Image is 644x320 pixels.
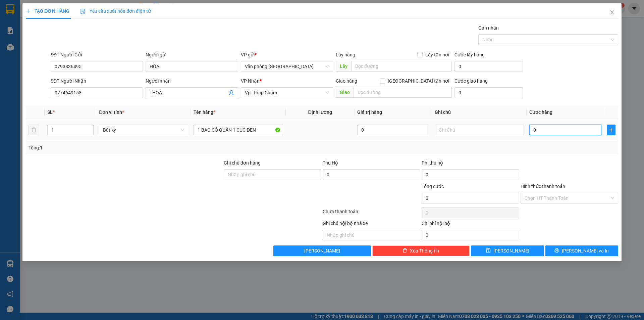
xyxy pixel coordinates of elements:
[229,90,234,95] span: user-add
[26,8,69,14] span: TẠO ĐƠN HÀNG
[322,208,421,220] div: Chưa thanh toán
[609,10,615,15] span: close
[545,245,618,256] button: printer[PERSON_NAME] và In
[323,160,338,166] span: Thu Hộ
[493,247,529,255] span: [PERSON_NAME]
[103,125,184,135] span: Bất kỳ
[29,125,39,135] button: delete
[194,125,283,135] input: VD: Bàn, Ghế
[357,109,382,115] span: Giá trị hàng
[357,125,429,135] input: 0
[245,88,329,98] span: Vp. Tháp Chàm
[241,51,333,58] div: VP gửi
[51,51,143,58] div: SĐT Người Gửi
[99,109,124,115] span: Đơn vị tính
[80,8,151,14] span: Yêu cầu xuất hóa đơn điện tử
[422,220,519,230] div: Chi phí nội bộ
[51,77,143,85] div: SĐT Người Nhận
[372,245,470,256] button: deleteXóa Thông tin
[402,248,407,254] span: delete
[422,159,519,169] div: Phí thu hộ
[336,87,354,98] span: Giao
[308,109,332,115] span: Định lượng
[422,184,444,189] span: Tổng cước
[245,61,329,72] span: Văn phòng Tân Phú
[607,127,615,133] span: plus
[603,3,622,22] button: Close
[529,109,552,115] span: Cước hàng
[29,144,249,151] div: Tổng: 1
[194,109,215,115] span: Tên hàng
[47,109,53,115] span: SL
[146,77,238,85] div: Người nhận
[273,245,371,256] button: [PERSON_NAME]
[304,247,340,255] span: [PERSON_NAME]
[80,9,86,14] img: icon
[562,247,609,255] span: [PERSON_NAME] và In
[423,51,452,58] span: Lấy tận nơi
[323,220,420,230] div: Ghi chú nội bộ nhà xe
[336,61,351,72] span: Lấy
[471,245,544,256] button: save[PERSON_NAME]
[432,106,527,119] th: Ghi chú
[454,87,523,98] input: Cước giao hàng
[410,247,439,255] span: Xóa Thông tin
[224,169,321,180] input: Ghi chú đơn hàng
[486,248,491,254] span: save
[336,78,357,84] span: Giao hàng
[241,78,260,84] span: VP Nhận
[554,248,559,254] span: printer
[454,52,485,57] label: Cước lấy hàng
[354,87,452,98] input: Dọc đường
[224,160,261,166] label: Ghi chú đơn hàng
[336,52,355,57] span: Lấy hàng
[607,125,615,135] button: plus
[435,125,524,135] input: Ghi Chú
[454,78,488,84] label: Cước giao hàng
[26,9,31,13] span: plus
[146,51,238,58] div: Người gửi
[521,184,565,189] label: Hình thức thanh toán
[385,77,452,85] span: [GEOGRAPHIC_DATA] tận nơi
[478,25,499,31] label: Gán nhãn
[454,61,523,72] input: Cước lấy hàng
[323,230,420,240] input: Nhập ghi chú
[351,61,452,72] input: Dọc đường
